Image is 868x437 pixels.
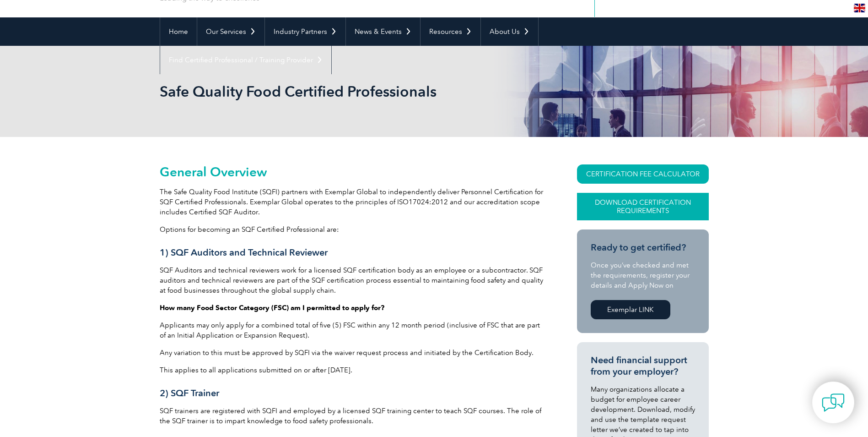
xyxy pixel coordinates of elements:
[160,304,384,312] strong: How many Food Sector Category (FSC) am I permitted to apply for?
[160,164,544,179] h2: General Overview
[160,265,544,295] p: SQF Auditors and technical reviewers work for a licensed SQF certification body as an employee or...
[421,17,480,46] a: Resources
[160,17,197,46] a: Home
[591,300,670,319] a: Exemplar LINK
[346,17,420,46] a: News & Events
[197,17,264,46] a: Our Services
[481,17,538,46] a: About Us
[160,82,511,100] h1: Safe Quality Food Certified Professionals
[160,348,544,358] p: Any variation to this must be approved by SQFI via the waiver request process and initiated by th...
[160,224,544,235] p: Options for becoming an SQF Certified Professional are:
[591,242,695,253] h3: Ready to get certified?
[160,388,544,399] h3: 2) SQF Trainer
[160,46,331,74] a: Find Certified Professional / Training Provider
[854,4,865,12] img: en
[160,406,544,426] p: SQF trainers are registered with SQFI and employed by a licensed SQF training center to teach SQF...
[265,17,345,46] a: Industry Partners
[822,391,845,414] img: contact-chat.png
[591,355,695,377] h3: Need financial support from your employer?
[160,365,544,375] p: This applies to all applications submitted on or after [DATE].
[577,164,709,184] a: CERTIFICATION FEE CALCULATOR
[591,260,695,290] p: Once you’ve checked and met the requirements, register your details and Apply Now on
[160,187,544,217] p: The Safe Quality Food Institute (SQFI) partners with Exemplar Global to independently deliver Per...
[160,247,544,258] h3: 1) SQF Auditors and Technical Reviewer
[577,193,709,220] a: Download Certification Requirements
[160,320,544,340] p: Applicants may only apply for a combined total of five (5) FSC within any 12 month period (inclus...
